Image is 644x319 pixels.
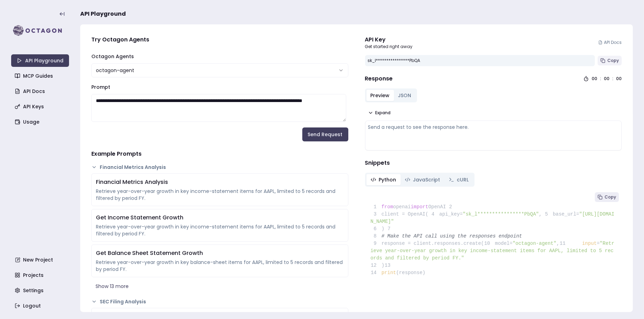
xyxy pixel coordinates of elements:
div: Financial Metrics Analysis [96,178,344,186]
a: Usage [12,116,70,128]
div: : [612,76,613,81]
span: openai [393,204,411,210]
button: Copy [598,56,622,65]
span: 7 [384,225,395,233]
span: OpenAI [428,204,446,210]
button: SEC Filing Analysis [91,298,348,305]
button: Send Request [302,127,348,141]
span: Copy [605,194,616,200]
span: 6 [371,225,382,233]
span: 12 [371,262,382,269]
span: , [556,241,559,246]
div: 00 [604,76,609,81]
a: API Docs [12,85,70,98]
span: 14 [371,269,382,277]
span: import [411,204,428,210]
span: 9 [371,240,382,247]
span: response = client.responses.create( [371,241,484,246]
span: client = OpenAI( [371,211,429,217]
h4: Try Octagon Agents [91,36,348,44]
span: "Retrieve year-over-year growth in key income-statement items for AAPL, limited to 5 records and ... [371,241,614,261]
span: , [539,211,542,217]
span: "octagon-agent" [513,241,556,246]
span: = [597,241,600,246]
div: Retrieve year-over-year growth in key income-statement items for AAPL, limited to 5 records and f... [96,188,344,202]
div: Get Income Statement Growth [96,213,344,222]
button: Expand [365,108,394,118]
a: Projects [12,269,70,281]
label: Prompt [91,84,110,91]
span: input [582,241,597,246]
span: API Playground [80,10,126,18]
span: 8 [371,233,382,240]
span: 2 [446,203,457,211]
span: base_url= [553,211,579,217]
button: Preview [366,90,394,101]
span: model= [495,241,513,246]
span: from [381,204,393,210]
span: JavaScript [413,176,440,183]
a: New Project [12,254,70,266]
span: 13 [384,262,395,269]
a: API Keys [12,100,70,113]
p: Get started right away [365,44,413,49]
img: logo-rect-yK7x_WSZ.svg [11,24,69,38]
h4: Snippets [365,159,622,167]
span: Expand [376,110,391,116]
a: MCP Guides [12,70,70,82]
a: API Playground [11,54,69,67]
span: Python [379,176,396,183]
button: Financial Metrics Analysis [91,164,348,171]
span: 4 [428,211,439,218]
span: 11 [559,240,570,247]
span: # Make the API call using the responses endpoint [381,233,522,239]
h4: Example Prompts [91,150,348,158]
span: api_key= [439,211,463,217]
a: API Docs [598,40,622,45]
div: Retrieve year-over-year growth in key balance-sheet items for AAPL, limited to 5 records and filt... [96,259,344,273]
span: (response) [396,270,425,275]
button: Show 13 more [91,280,348,293]
label: Octagon Agents [91,53,134,60]
div: : [600,76,601,81]
a: Settings [12,284,70,297]
span: 3 [371,211,382,218]
div: API Key [365,36,413,44]
span: ) [371,263,385,268]
span: 5 [542,211,553,218]
div: 00 [616,76,622,81]
div: 00 [592,76,597,81]
span: Copy [607,58,619,63]
div: Send a request to see the response here. [368,124,619,131]
span: 10 [484,240,495,247]
button: JSON [394,90,416,101]
button: Copy [595,192,619,202]
div: Retrieve year-over-year growth in key income-statement items for AAPL, limited to 5 records and f... [96,223,344,237]
h4: Response [365,75,393,83]
span: ) [371,226,385,232]
span: cURL [457,176,469,183]
div: Get Balance Sheet Statement Growth [96,249,344,257]
span: print [381,270,396,275]
a: Logout [12,299,70,312]
span: 1 [371,203,382,211]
